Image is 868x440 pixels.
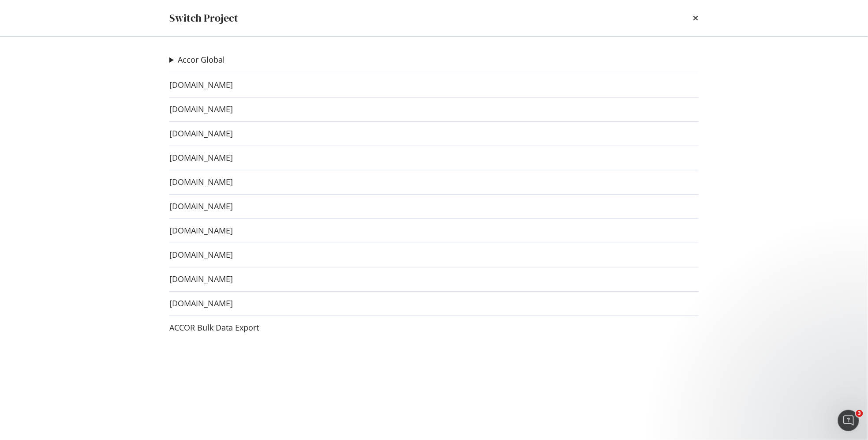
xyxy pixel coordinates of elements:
span: 3 [856,410,863,417]
div: times [693,11,699,26]
iframe: Intercom live chat [838,410,859,431]
a: Accor Global [178,55,225,64]
a: [DOMAIN_NAME] [169,177,233,187]
summary: Accor Global [169,54,225,66]
a: [DOMAIN_NAME] [169,250,233,259]
a: [DOMAIN_NAME] [169,129,233,138]
a: [DOMAIN_NAME] [169,202,233,211]
div: Switch Project [169,11,238,26]
a: [DOMAIN_NAME] [169,275,233,284]
a: [DOMAIN_NAME] [169,226,233,235]
a: [DOMAIN_NAME] [169,105,233,114]
a: [DOMAIN_NAME] [169,80,233,90]
a: ACCOR Bulk Data Export [169,323,259,332]
a: [DOMAIN_NAME] [169,299,233,308]
a: [DOMAIN_NAME] [169,153,233,162]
